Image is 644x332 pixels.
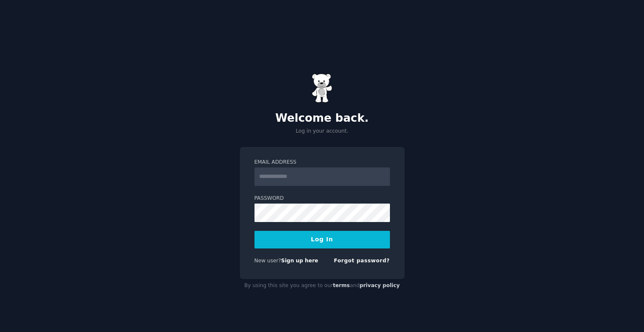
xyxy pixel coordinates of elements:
a: Sign up here [281,258,318,264]
label: Password [254,195,390,202]
a: Forgot password? [334,258,390,264]
a: privacy policy [360,282,400,288]
p: Log in your account. [240,128,405,135]
label: Email Address [254,159,390,166]
a: terms [333,282,350,288]
div: By using this site you agree to our and [240,279,405,293]
h2: Welcome back. [240,112,405,125]
img: Gummy Bear [312,73,333,103]
span: New user? [254,258,281,264]
button: Log In [254,231,390,248]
